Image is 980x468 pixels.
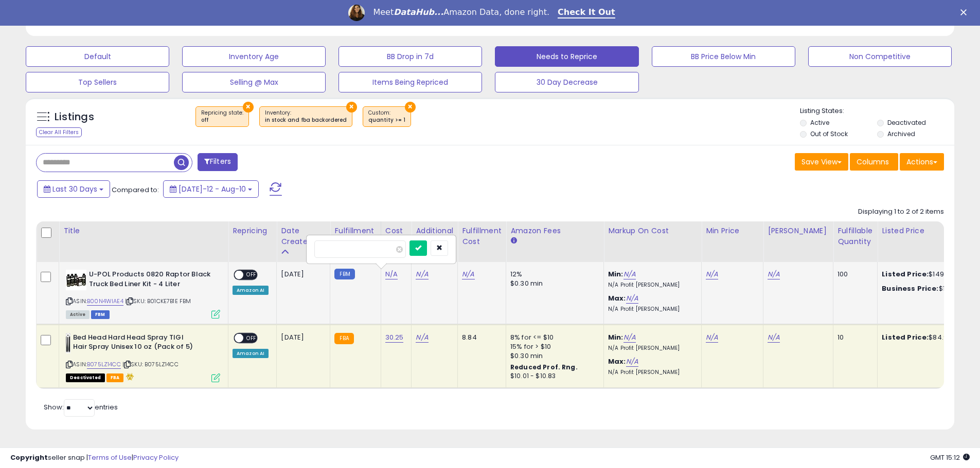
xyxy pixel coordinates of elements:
span: [DATE]-12 - Aug-10 [179,184,246,194]
div: $0.30 min [510,351,596,361]
span: Inventory : [265,109,347,124]
i: DataHub... [394,7,443,17]
a: Privacy Policy [133,453,179,462]
div: Markup on Cost [608,226,697,236]
span: OFF [243,271,260,279]
div: $148.49 [882,284,967,293]
div: [DATE] [281,270,322,279]
div: Date Created [281,226,326,247]
a: N/A [768,332,780,343]
a: N/A [768,269,780,279]
button: × [405,102,416,113]
div: 10 [838,333,869,342]
div: Amazon AI [233,286,269,295]
div: Amazon AI [233,349,269,358]
button: Actions [900,153,944,171]
div: [PERSON_NAME] [768,226,829,236]
a: N/A [623,332,636,343]
a: N/A [626,293,638,304]
div: 15% for > $10 [510,342,596,351]
button: Last 30 Days [37,180,110,198]
a: N/A [385,269,398,279]
img: 31K9svIpulL._SL40_.jpg [66,333,70,353]
a: N/A [706,332,718,343]
button: BB Price Below Min [652,46,795,67]
p: N/A Profit [PERSON_NAME] [608,282,693,289]
b: Listed Price: [882,332,929,342]
div: Additional Cost [416,226,453,247]
a: B00N4WIAE4 [87,297,123,306]
div: ASIN: [66,333,220,381]
span: All listings that are unavailable for purchase on Amazon for any reason other than out-of-stock [66,373,105,382]
div: Clear All Filters [36,127,82,137]
span: OFF [243,333,260,342]
p: N/A Profit [PERSON_NAME] [608,306,693,313]
div: 12% [510,270,596,279]
small: FBA [334,333,353,344]
span: FBA [106,373,124,382]
div: 8.84 [462,333,498,342]
b: Listed Price: [882,269,929,279]
a: Check It Out [558,7,615,18]
a: N/A [623,269,636,279]
a: N/A [706,269,718,279]
div: Fulfillment [334,226,376,236]
div: $84.99 [882,333,967,342]
div: [DATE] [281,333,322,342]
button: × [346,102,357,113]
a: N/A [416,269,428,279]
th: The percentage added to the cost of goods (COGS) that forms the calculator for Min & Max prices. [604,221,702,262]
img: 41ZIFI1QnFL._SL40_.jpg [66,270,86,290]
label: Deactivated [887,118,926,127]
b: Bed Head Hard Head Spray TIGI Hair Spray Unisex 10 oz (Pack of 5) [73,333,198,354]
div: $0.30 min [510,279,596,288]
span: FBM [91,310,110,319]
button: Columns [850,153,898,171]
small: FBM [334,269,354,279]
a: B075LZ14CC [87,360,121,369]
b: Max: [608,357,626,366]
button: Default [26,46,169,67]
button: Top Sellers [26,72,169,92]
label: Out of Stock [810,129,848,138]
div: Min Price [706,226,759,236]
span: Last 30 Days [52,184,97,194]
div: Fulfillable Quantity [838,226,873,247]
div: seller snap | | [10,453,179,463]
span: Columns [857,157,889,167]
a: 30.25 [385,332,404,343]
div: $149.99 [882,270,967,279]
i: hazardous material [123,373,134,380]
a: N/A [462,269,474,279]
label: Archived [887,129,915,138]
img: Profile image for Georgie [348,5,365,21]
div: 8% for <= $10 [510,333,596,342]
b: Min: [608,332,623,342]
button: Needs to Reprice [495,46,638,67]
div: ASIN: [66,270,220,317]
span: | SKU: B01CKE7B1E FBM [125,297,191,305]
button: Save View [795,153,848,171]
b: Business Price: [882,284,938,293]
a: N/A [416,332,428,343]
div: Fulfillment Cost [462,226,502,247]
div: $10.01 - $10.83 [510,372,596,381]
a: N/A [626,357,638,367]
div: Amazon Fees [510,226,599,236]
div: in stock and fba backordered [265,117,347,124]
span: All listings currently available for purchase on Amazon [66,310,90,319]
small: Amazon Fees. [510,236,516,246]
div: Cost [385,226,407,236]
button: [DATE]-12 - Aug-10 [163,180,259,198]
b: Max: [608,293,626,303]
span: Compared to: [112,185,159,195]
b: Reduced Prof. Rng. [510,363,578,371]
label: Active [810,118,829,127]
div: Displaying 1 to 2 of 2 items [858,207,944,217]
button: Inventory Age [182,46,326,67]
button: Selling @ Max [182,72,326,92]
div: Close [960,9,971,15]
h5: Listings [55,110,94,124]
button: × [243,102,254,113]
div: Meet Amazon Data, done right. [373,7,549,17]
